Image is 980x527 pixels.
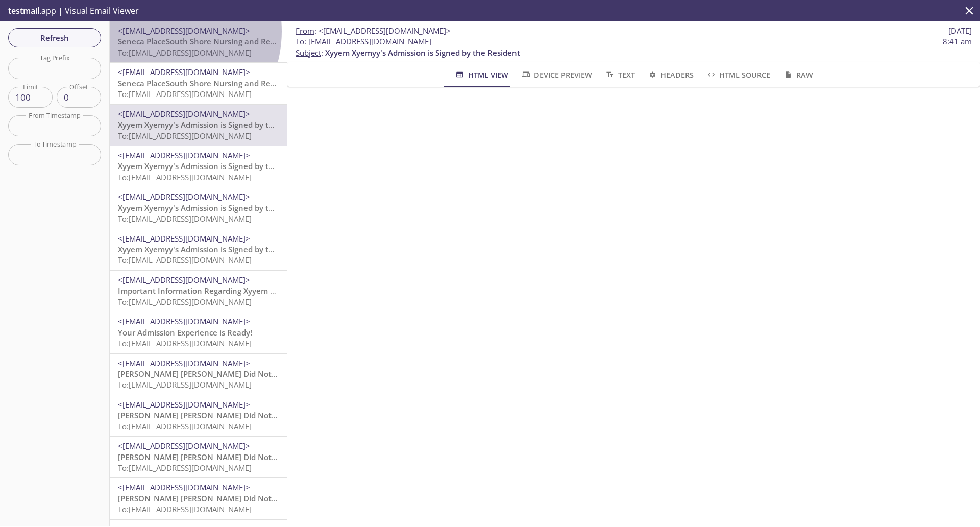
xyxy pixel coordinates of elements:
[110,354,287,395] div: <[EMAIL_ADDRESS][DOMAIN_NAME]>[PERSON_NAME] [PERSON_NAME] Did Not Accept Seneca PlaceSouth Shore ...
[118,191,250,202] span: <[EMAIL_ADDRESS][DOMAIN_NAME]>
[296,36,304,46] span: To
[118,504,252,514] span: To: [EMAIL_ADDRESS][DOMAIN_NAME]
[118,493,683,504] span: [PERSON_NAME] [PERSON_NAME] Did Not Accept Seneca PlaceSouth Shore Nursing and Rehabilitation (KY...
[118,255,252,265] span: To: [EMAIL_ADDRESS][DOMAIN_NAME]
[110,21,287,62] div: <[EMAIL_ADDRESS][DOMAIN_NAME]>Seneca PlaceSouth Shore Nursing and Rehabilitation (KY2025 BLUEGRAS...
[118,36,484,46] span: Seneca PlaceSouth Shore Nursing and Rehabilitation (KY2025 BLUEGRASS SNF) Admission Approval
[118,109,250,119] span: <[EMAIL_ADDRESS][DOMAIN_NAME]>
[948,26,972,36] span: [DATE]
[118,244,313,254] span: Xyyem Xyemyy's Admission is Signed by the Resident
[118,452,683,462] span: [PERSON_NAME] [PERSON_NAME] Did Not Accept Seneca PlaceSouth Shore Nursing and Rehabilitation (KY...
[118,463,252,473] span: To: [EMAIL_ADDRESS][DOMAIN_NAME]
[454,68,508,81] span: HTML View
[296,47,321,58] span: Subject
[118,369,683,379] span: [PERSON_NAME] [PERSON_NAME] Did Not Accept Seneca PlaceSouth Shore Nursing and Rehabilitation (KY...
[118,421,252,432] span: To: [EMAIL_ADDRESS][DOMAIN_NAME]
[118,441,250,451] span: <[EMAIL_ADDRESS][DOMAIN_NAME]>
[118,26,250,36] span: <[EMAIL_ADDRESS][DOMAIN_NAME]>
[325,47,520,58] span: Xyyem Xyemyy's Admission is Signed by the Resident
[118,161,313,171] span: Xyyem Xyemyy's Admission is Signed by the Resident
[110,478,287,519] div: <[EMAIL_ADDRESS][DOMAIN_NAME]>[PERSON_NAME] [PERSON_NAME] Did Not Accept Seneca PlaceSouth Shore ...
[118,172,252,182] span: To: [EMAIL_ADDRESS][DOMAIN_NAME]
[118,150,250,160] span: <[EMAIL_ADDRESS][DOMAIN_NAME]>
[118,285,648,296] span: Important Information Regarding Xyyem Xyemyy's Admission to Seneca PlaceSouth Shore Nursing and R...
[110,437,287,477] div: <[EMAIL_ADDRESS][DOMAIN_NAME]>[PERSON_NAME] [PERSON_NAME] Did Not Accept Seneca PlaceSouth Shore ...
[110,229,287,270] div: <[EMAIL_ADDRESS][DOMAIN_NAME]>Xyyem Xyemyy's Admission is Signed by the ResidentTo:[EMAIL_ADDRESS...
[118,89,252,99] span: To: [EMAIL_ADDRESS][DOMAIN_NAME]
[118,119,313,130] span: Xyyem Xyemyy's Admission is Signed by the Resident
[110,271,287,312] div: <[EMAIL_ADDRESS][DOMAIN_NAME]>Important Information Regarding Xyyem Xyemyy's Admission to Seneca ...
[110,63,287,104] div: <[EMAIL_ADDRESS][DOMAIN_NAME]>Seneca PlaceSouth Shore Nursing and Rehabilitation (KY2025 BLUEGRAS...
[296,26,314,36] span: From
[110,146,287,187] div: <[EMAIL_ADDRESS][DOMAIN_NAME]>Xyyem Xyemyy's Admission is Signed by the ResidentTo:[EMAIL_ADDRESS...
[118,67,250,77] span: <[EMAIL_ADDRESS][DOMAIN_NAME]>
[118,327,252,338] span: Your Admission Experience is Ready!
[604,68,634,81] span: Text
[118,233,250,244] span: <[EMAIL_ADDRESS][DOMAIN_NAME]>
[8,5,39,16] span: testmail
[296,26,451,36] span: :
[16,31,93,44] span: Refresh
[118,379,252,390] span: To: [EMAIL_ADDRESS][DOMAIN_NAME]
[8,28,101,47] button: Refresh
[296,36,431,47] span: : [EMAIL_ADDRESS][DOMAIN_NAME]
[118,316,250,326] span: <[EMAIL_ADDRESS][DOMAIN_NAME]>
[521,68,592,81] span: Device Preview
[782,68,813,81] span: Raw
[118,410,683,420] span: [PERSON_NAME] [PERSON_NAME] Did Not Accept Seneca PlaceSouth Shore Nursing and Rehabilitation (KY...
[118,47,252,58] span: To: [EMAIL_ADDRESS][DOMAIN_NAME]
[118,131,252,141] span: To: [EMAIL_ADDRESS][DOMAIN_NAME]
[118,399,250,410] span: <[EMAIL_ADDRESS][DOMAIN_NAME]>
[110,395,287,436] div: <[EMAIL_ADDRESS][DOMAIN_NAME]>[PERSON_NAME] [PERSON_NAME] Did Not Accept Seneca PlaceSouth Shore ...
[118,482,250,492] span: <[EMAIL_ADDRESS][DOMAIN_NAME]>
[647,68,694,81] span: Headers
[118,213,252,224] span: To: [EMAIL_ADDRESS][DOMAIN_NAME]
[110,312,287,353] div: <[EMAIL_ADDRESS][DOMAIN_NAME]>Your Admission Experience is Ready!To:[EMAIL_ADDRESS][DOMAIN_NAME]
[296,36,972,58] p: :
[118,338,252,348] span: To: [EMAIL_ADDRESS][DOMAIN_NAME]
[118,203,313,213] span: Xyyem Xyemyy's Admission is Signed by the Resident
[706,68,770,81] span: HTML Source
[943,36,972,47] span: 8:41 am
[118,297,252,307] span: To: [EMAIL_ADDRESS][DOMAIN_NAME]
[110,105,287,146] div: <[EMAIL_ADDRESS][DOMAIN_NAME]>Xyyem Xyemyy's Admission is Signed by the ResidentTo:[EMAIL_ADDRESS...
[118,78,484,88] span: Seneca PlaceSouth Shore Nursing and Rehabilitation (KY2025 BLUEGRASS SNF) Admission Approval
[110,187,287,228] div: <[EMAIL_ADDRESS][DOMAIN_NAME]>Xyyem Xyemyy's Admission is Signed by the ResidentTo:[EMAIL_ADDRESS...
[318,26,451,36] span: <[EMAIL_ADDRESS][DOMAIN_NAME]>
[118,275,250,285] span: <[EMAIL_ADDRESS][DOMAIN_NAME]>
[118,358,250,368] span: <[EMAIL_ADDRESS][DOMAIN_NAME]>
